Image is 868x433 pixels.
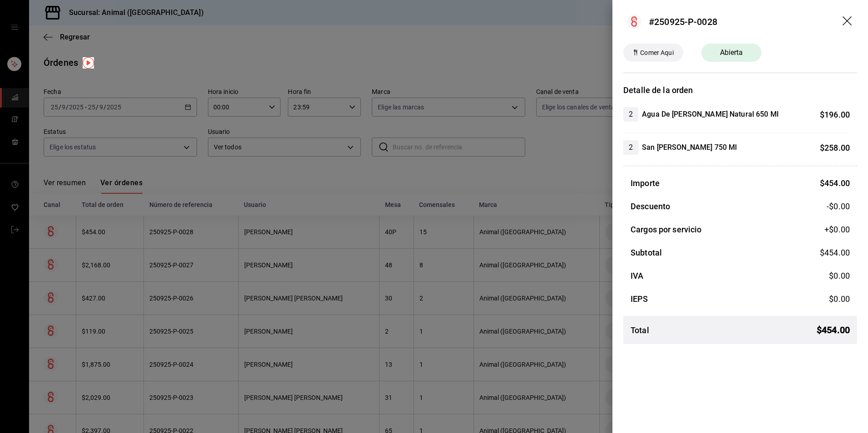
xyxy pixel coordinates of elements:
[715,47,749,58] span: Abierta
[623,109,638,120] span: 2
[820,178,850,188] span: $ 454.00
[820,110,850,119] span: $ 196.00
[817,323,850,337] span: $ 454.00
[642,142,737,153] h4: San [PERSON_NAME] 750 Ml
[642,109,779,120] h4: Agua De [PERSON_NAME] Natural 650 Ml
[649,15,717,29] div: #250925-P-0028
[843,16,853,27] button: drag
[631,200,670,212] h3: Descuento
[631,246,662,259] h3: Subtotal
[631,293,648,305] h3: IEPS
[820,143,850,153] span: $ 258.00
[820,248,850,257] span: $ 454.00
[829,271,850,280] span: $ 0.00
[623,84,857,96] h3: Detalle de la orden
[623,142,638,153] span: 2
[631,270,643,282] h3: IVA
[824,223,850,236] span: +$ 0.00
[631,324,649,336] h3: Total
[827,200,850,212] span: -$0.00
[829,294,850,304] span: $ 0.00
[631,177,660,189] h3: Importe
[83,57,94,69] img: Tooltip marker
[631,223,702,236] h3: Cargos por servicio
[636,48,677,58] span: Comer Aqui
